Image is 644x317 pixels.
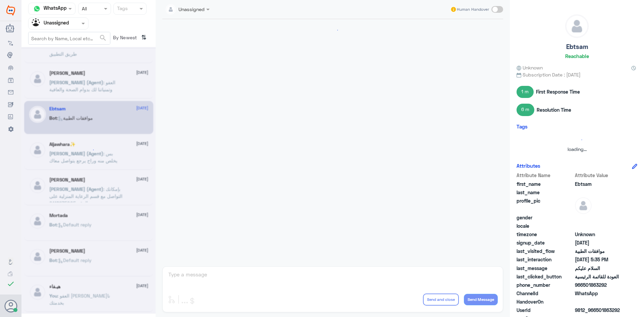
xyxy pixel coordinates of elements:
[99,34,107,42] span: search
[575,256,624,263] span: 2025-08-24T14:35:50.37Z
[517,197,574,213] span: profile_pic
[29,32,110,44] input: Search by Name, Local etc…
[517,163,540,169] h6: Attributes
[517,180,574,188] span: first_name
[7,280,15,288] i: check
[517,222,574,229] span: locale
[32,4,42,14] img: whatsapp.png
[116,5,128,13] div: Tags
[517,281,574,288] span: phone_number
[517,307,574,314] span: UserId
[517,256,574,263] span: last_interaction
[566,43,588,51] h5: Ebtsam
[575,197,592,214] img: defaultAdmin.png
[83,144,95,156] div: loading...
[575,222,624,229] span: null
[517,172,574,179] span: Attribute Name
[575,231,624,238] span: Unknown
[517,64,543,71] span: Unknown
[575,172,624,179] span: Attribute Value
[517,231,574,238] span: timezone
[517,290,574,297] span: ChannelId
[464,294,498,305] button: Send Message
[32,18,42,29] img: Unassigned.svg
[164,24,501,36] div: loading...
[575,239,624,246] span: 2025-08-24T14:35:24.089Z
[110,32,139,45] span: By Newest
[575,180,624,188] span: Ebtsam
[565,53,589,59] h6: Reachable
[517,189,574,196] span: last_name
[575,273,624,280] span: العودة للقائمة الرئيسية
[518,134,636,146] div: loading...
[4,300,17,312] button: Avatar
[517,104,534,116] span: 6 m
[517,239,574,246] span: signup_date
[517,298,574,305] span: HandoverOn
[536,88,580,95] span: First Response Time
[517,214,574,221] span: gender
[566,15,588,38] img: defaultAdmin.png
[517,248,574,255] span: last_visited_flow
[517,273,574,280] span: last_clicked_button
[517,265,574,272] span: last_message
[575,307,624,314] span: 9812_966501863292
[568,146,587,152] span: loading...
[457,6,489,12] span: Human Handover
[6,5,15,16] img: Widebot Logo
[99,33,107,44] button: search
[517,86,534,98] span: 1 m
[575,290,624,297] span: 2
[575,298,624,305] span: null
[517,71,637,78] span: Subscription Date : [DATE]
[575,281,624,288] span: 966501863292
[141,32,147,43] i: ⇅
[575,214,624,221] span: null
[517,123,528,129] h6: Tags
[575,248,624,255] span: موافقات الطبية
[423,294,459,306] button: Send and close
[537,106,571,113] span: Resolution Time
[575,265,624,272] span: السلام عليكم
